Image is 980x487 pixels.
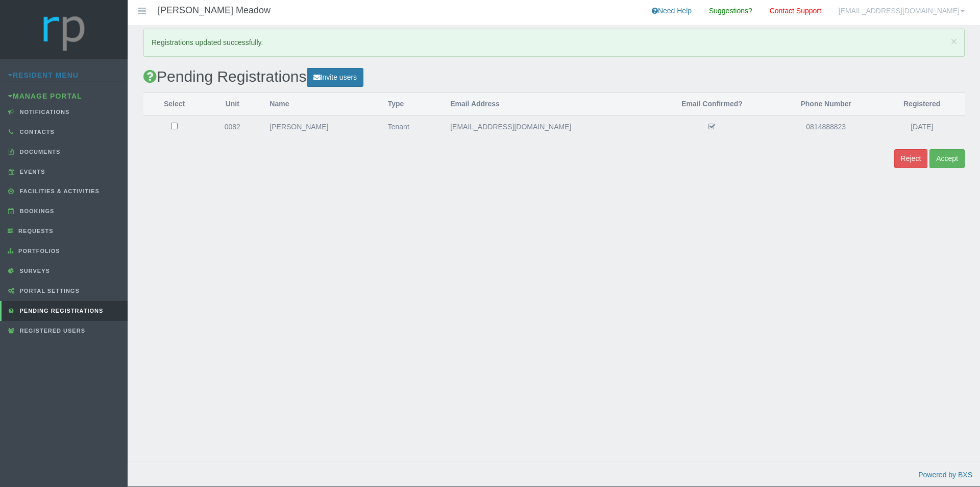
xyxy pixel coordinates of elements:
div: Registrations updated successfully. [143,29,965,57]
span: Events [17,169,45,175]
span: Facilities & Activities [17,188,100,194]
span: Portfolios [16,248,60,254]
th: Email Confirmed? [651,93,773,115]
td: [EMAIL_ADDRESS][DOMAIN_NAME] [440,115,651,138]
button: Reject [894,149,928,168]
a: Invite users [307,68,364,87]
th: Select [143,93,205,115]
span: Requests [16,228,54,234]
div: [PERSON_NAME] [269,121,367,133]
td: [DATE] [879,115,965,138]
td: 0814888823 [773,115,879,138]
span: Portal Settings [17,288,80,294]
h2: Pending Registrations [143,68,965,87]
th: Registered [879,93,965,115]
button: Accept [929,149,965,168]
span: Documents [17,149,61,155]
span: Contacts [17,129,55,135]
th: Phone Number [773,93,879,115]
a: Manage Portal [8,92,82,100]
td: 0082 [205,115,259,138]
span: Notifications [17,109,70,115]
span: × [951,35,957,47]
th: Type [378,93,440,115]
h4: [PERSON_NAME] Meadow [158,6,271,16]
button: Close [951,36,957,47]
th: Unit [205,93,259,115]
td: Tenant [378,115,440,138]
span: Surveys [17,268,50,274]
span: Registered Users [17,328,85,334]
th: Email Address [440,93,651,115]
th: Name [259,93,377,115]
a: Powered by BXS [918,471,972,479]
span: Bookings [17,208,55,214]
a: Resident Menu [8,71,79,79]
span: Pending Registrations [17,308,104,314]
